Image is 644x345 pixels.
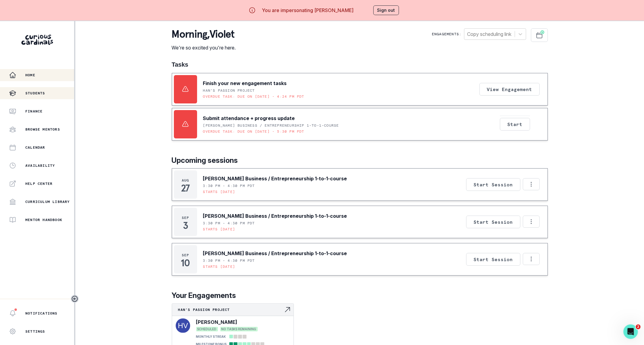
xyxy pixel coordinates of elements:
button: Options [523,178,540,190]
p: Submit attendance + progress update [203,115,295,122]
img: Curious Cardinals Logo [21,35,53,45]
p: Sep [182,253,189,258]
p: 10 [181,260,190,266]
p: Overdue task: Due on [DATE] • 5:30 PM PDT [203,129,304,134]
p: Mentor Handbook [25,217,62,222]
button: Options [523,253,540,265]
span: 2 [636,324,641,329]
p: Students [25,91,45,96]
h1: Tasks [172,61,548,68]
p: Help Center [25,181,52,186]
p: [PERSON_NAME] Business / Entrepreneurship 1-to-1-course [203,175,347,182]
div: Copy scheduling link [467,30,512,38]
p: Curriculum Library [25,199,70,204]
p: [PERSON_NAME] Business / Entrepreneurship 1-to-1-course [203,212,347,220]
p: Aug [182,178,189,183]
p: 3 [183,223,188,229]
p: Han's Passion Project [178,307,284,312]
iframe: Intercom live chat [624,324,638,339]
p: [PERSON_NAME] [196,318,237,326]
button: View Engagement [479,83,540,96]
p: We're so excited you're here. [172,44,236,51]
p: 3:30 PM - 4:30 PM PDT [203,183,255,188]
button: Sign out [373,5,399,15]
p: Engagements: [432,32,461,36]
p: Browse Mentors [25,127,60,132]
p: You are impersonating [PERSON_NAME] [262,7,353,14]
span: NO TASKS REMAINING [220,327,258,331]
p: 3:30 PM - 4:30 PM PDT [203,258,255,263]
button: Start Session [466,216,520,228]
p: Home [25,73,35,78]
p: Han's Passion Project [203,88,255,93]
p: [PERSON_NAME] Business / Entrepreneurship 1-to-1-course [203,123,339,128]
p: Calendar [25,145,45,150]
p: Finish your new engagement tasks [203,80,287,87]
button: Schedule Sessions [531,28,548,42]
p: Your Engagements [172,290,548,301]
p: Upcoming sessions [172,155,548,166]
svg: Navigate to engagement page [284,306,291,313]
button: Start Session [466,178,520,191]
p: Sep [182,215,189,220]
p: Notifications [25,311,58,316]
p: MONTHLY STREAK [196,334,226,339]
p: Starts [DATE] [203,227,235,232]
p: [PERSON_NAME] Business / Entrepreneurship 1-to-1-course [203,250,347,257]
p: morning , Violet [172,28,236,40]
p: Finance [25,109,42,114]
button: Toggle sidebar [71,295,79,303]
p: 3:30 PM - 4:30 PM PDT [203,221,255,226]
p: Settings [25,329,45,334]
p: Starts [DATE] [203,264,235,269]
span: SCHEDULED [196,327,218,331]
button: Options [523,216,540,228]
p: Overdue task: Due on [DATE] • 4:24 PM PDT [203,94,304,99]
p: Starts [DATE] [203,189,235,194]
p: 27 [181,185,190,191]
button: Start Session [466,253,520,266]
p: Availability [25,163,55,168]
button: Start [500,118,530,131]
img: svg [176,318,190,333]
